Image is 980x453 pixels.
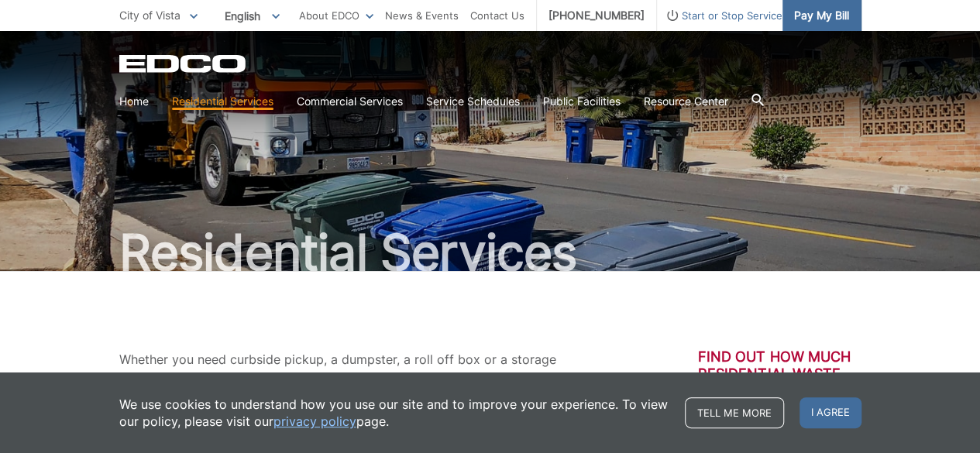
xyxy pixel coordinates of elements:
h1: Residential Services [119,228,861,277]
a: privacy policy [273,413,356,430]
a: News & Events [385,7,459,24]
p: Whether you need curbside pickup, a dumpster, a roll off box or a storage container, EDCO has a s... [119,348,604,435]
a: Tell me more [685,397,784,428]
span: English [213,3,291,29]
a: Home [119,93,149,110]
a: Public Facilities [543,93,621,110]
p: We use cookies to understand how you use our site and to improve your experience. To view our pol... [119,396,669,430]
a: Service Schedules [426,93,520,110]
a: Commercial Services [297,93,403,110]
span: I agree [799,397,861,428]
span: Pay My Bill [794,7,849,24]
h3: Find out how much residential waste you divert from the landfill [698,348,861,417]
span: City of Vista [119,9,181,22]
a: Residential Services [172,93,273,110]
a: EDCD logo. Return to the homepage. [119,54,248,73]
a: Resource Center [644,93,728,110]
a: Contact Us [470,7,524,24]
a: About EDCO [299,7,373,24]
